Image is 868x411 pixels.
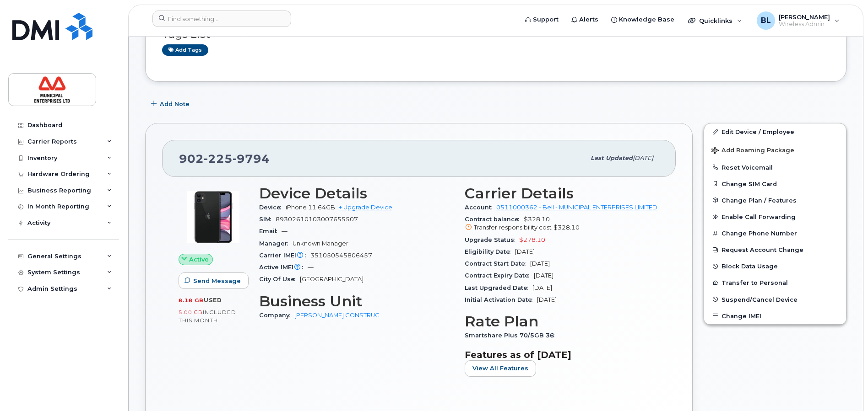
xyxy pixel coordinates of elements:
button: Add Roaming Package [704,140,846,159]
h3: Features as of [DATE] [465,349,659,360]
span: Contract Expiry Date [465,272,534,279]
span: [GEOGRAPHIC_DATA] [300,276,363,283]
span: View All Features [472,364,528,373]
a: Edit Device / Employee [704,123,846,140]
span: Active [189,255,209,264]
span: Email [259,228,282,235]
span: [DATE] [532,284,552,291]
span: Knowledge Base [619,15,674,24]
span: [DATE] [633,155,653,161]
span: Upgrade Status [465,236,519,243]
span: 8.18 GB [179,297,204,304]
a: + Upgrade Device [339,204,392,211]
span: [PERSON_NAME] [779,13,830,21]
span: $328.10 [465,216,659,232]
span: 351050545806457 [310,252,372,259]
button: Reset Voicemail [704,159,846,176]
span: 89302610103007655507 [276,216,358,223]
img: iPhone_11.jpg [186,190,241,245]
span: Carrier IMEI [259,252,310,259]
span: Unknown Manager [293,240,348,247]
span: City Of Use [259,276,300,283]
h3: Rate Plan [465,313,659,330]
h3: Business Unit [259,293,454,310]
span: $328.10 [553,224,580,231]
button: Request Account Change [704,241,846,258]
span: Enable Call Forwarding [722,214,796,220]
a: [PERSON_NAME] CONSTRUC [294,312,380,319]
span: Smartshare Plus 70/5GB 36 [465,332,559,339]
div: Quicklinks [682,11,749,30]
span: [DATE] [530,260,550,267]
span: SIM [259,216,276,223]
span: BL [761,15,771,26]
span: [DATE] [537,296,557,303]
span: Device [259,204,286,211]
a: 0511000362 - Bell - MUNICIPAL ENTERPRISES LIMITED [496,204,657,211]
span: 902 [179,152,270,165]
span: Account [465,204,496,211]
button: Transfer to Personal [704,274,846,291]
span: — [308,264,314,271]
span: Eligibility Date [465,248,515,255]
a: Knowledge Base [605,11,681,29]
span: Add Note [160,100,190,108]
button: Block Data Usage [704,258,846,274]
span: Transfer responsibility cost [474,224,552,231]
span: Add Roaming Package [711,147,794,155]
span: Initial Activation Date [465,296,537,303]
button: Suspend/Cancel Device [704,291,846,308]
span: 5.00 GB [179,309,203,315]
span: Send Message [193,277,241,285]
span: Last updated [591,155,633,161]
span: included this month [179,309,236,324]
span: Contract balance [465,216,524,223]
button: Enable Call Forwarding [704,208,846,225]
span: Quicklinks [699,17,732,24]
span: [DATE] [534,272,553,279]
span: Suspend/Cancel Device [722,296,797,303]
span: Active IMEI [259,264,308,271]
span: 9794 [233,152,270,165]
h3: Carrier Details [465,185,659,202]
a: Add tags [162,44,208,56]
a: Support [519,11,565,29]
button: View All Features [465,360,536,377]
div: Brad Lyons [750,11,846,30]
span: used [204,297,222,304]
button: Add Note [145,96,197,112]
span: [DATE] [515,248,535,255]
span: Company [259,312,294,319]
span: Support [533,15,559,24]
h3: Tags List [162,29,830,40]
span: Change Plan / Features [722,197,797,203]
span: Contract Start Date [465,260,530,267]
button: Change Phone Number [704,225,846,241]
span: Last Upgraded Date [465,284,532,291]
input: Find something... [152,11,291,27]
span: Wireless Admin [779,21,830,28]
button: Change IMEI [704,308,846,324]
button: Send Message [179,272,249,289]
span: iPhone 11 64GB [286,204,335,211]
button: Change SIM Card [704,176,846,192]
span: — [282,228,288,235]
span: $278.10 [519,236,545,243]
a: Alerts [565,11,605,29]
h3: Device Details [259,185,454,202]
span: Alerts [579,15,598,24]
button: Change Plan / Features [704,192,846,208]
span: Manager [259,240,293,247]
span: 225 [204,152,233,165]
